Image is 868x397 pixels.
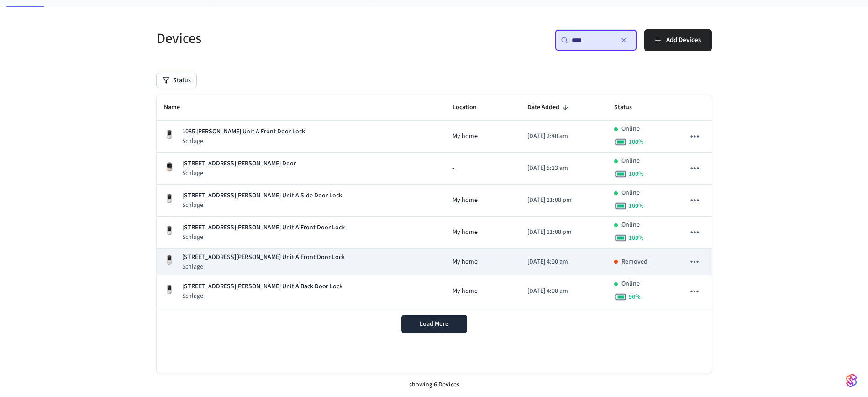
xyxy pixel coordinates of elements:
p: [STREET_ADDRESS][PERSON_NAME] Unit A Front Door Lock [182,223,345,233]
p: [STREET_ADDRESS][PERSON_NAME] Door [182,159,296,169]
p: Removed [621,257,647,267]
img: Yale Assure Touchscreen Wifi Smart Lock, Satin Nickel, Front [164,129,175,140]
span: 100 % [629,169,644,179]
p: [STREET_ADDRESS][PERSON_NAME] Unit A Back Door Lock [182,282,342,291]
p: [DATE] 2:40 am [527,132,600,141]
span: My home [452,196,478,205]
span: My home [452,257,478,267]
img: SeamLogoGradient.69752ec5.svg [846,373,857,388]
button: Status [157,73,196,88]
p: [DATE] 4:00 am [527,257,600,267]
table: sticky table [157,95,712,307]
p: Schlage [182,262,345,271]
div: showing 6 Devices [157,373,712,397]
button: Add Devices [644,29,712,51]
p: 1085 [PERSON_NAME] Unit A Front Door Lock [182,127,305,137]
p: [DATE] 11:08 pm [527,228,600,237]
span: My home [452,228,478,237]
span: Date Added [527,101,571,115]
h5: Devices [157,29,429,48]
img: Yale Assure Touchscreen Wifi Smart Lock, Satin Nickel, Front [164,284,175,295]
img: Yale Assure Touchscreen Wifi Smart Lock, Satin Nickel, Front [164,193,175,204]
p: Schlage [182,137,305,146]
p: Online [621,188,640,198]
span: My home [452,132,478,141]
p: [DATE] 4:00 am [527,286,600,296]
span: 96 % [629,292,641,302]
span: 100 % [629,138,644,147]
p: Online [621,279,640,289]
p: Schlage [182,169,296,178]
span: Name [164,101,192,115]
p: [STREET_ADDRESS][PERSON_NAME] Unit A Front Door Lock [182,253,345,262]
span: Location [452,101,489,115]
img: Yale Assure Touchscreen Wifi Smart Lock, Satin Nickel, Front [164,225,175,236]
img: Yale Assure Touchscreen Wifi Smart Lock, Satin Nickel, Front [164,254,175,265]
span: Load More [420,319,448,328]
p: Schlage [182,291,342,301]
p: [STREET_ADDRESS][PERSON_NAME] Unit A Side Door Lock [182,191,342,201]
p: Online [621,156,640,166]
span: Status [614,101,644,115]
span: Add Devices [666,34,701,46]
span: 100 % [629,201,644,211]
span: 100 % [629,233,644,243]
img: Schlage Sense Smart Deadbolt with Camelot Trim, Front [164,161,175,172]
p: [DATE] 5:13 am [527,164,600,173]
p: Online [621,220,640,230]
span: My home [452,286,478,296]
p: [DATE] 11:08 pm [527,196,600,205]
p: Schlage [182,201,342,210]
span: - [452,164,454,173]
button: Load More [401,315,467,333]
p: Schlage [182,233,345,242]
p: Online [621,124,640,134]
